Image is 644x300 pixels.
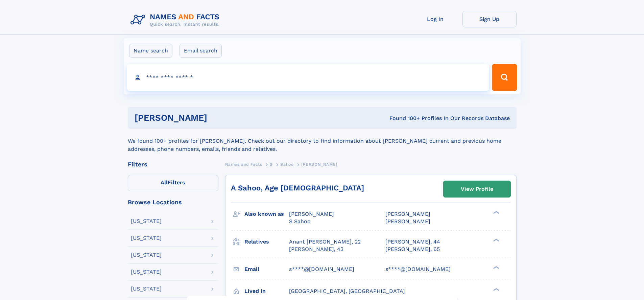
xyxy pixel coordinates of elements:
[385,211,430,217] span: [PERSON_NAME]
[270,160,273,168] a: S
[131,218,162,224] div: [US_STATE]
[298,115,510,122] div: Found 100+ Profiles In Our Records Database
[270,162,273,167] span: S
[461,181,493,197] div: View Profile
[244,208,289,220] h3: Also known as
[131,286,162,292] div: [US_STATE]
[244,236,289,248] h3: Relatives
[128,11,225,29] img: Logo Names and Facts
[385,218,430,225] span: [PERSON_NAME]
[462,11,517,27] a: Sign Up
[385,238,440,246] a: [PERSON_NAME], 44
[128,175,218,191] label: Filters
[135,114,299,122] h1: [PERSON_NAME]
[131,235,162,241] div: [US_STATE]
[128,199,218,205] div: Browse Locations
[289,288,405,294] span: [GEOGRAPHIC_DATA], [GEOGRAPHIC_DATA]
[127,64,489,91] input: search input
[225,160,262,168] a: Names and Facts
[492,238,500,242] div: ❯
[131,269,162,275] div: [US_STATE]
[289,211,334,217] span: [PERSON_NAME]
[492,210,500,215] div: ❯
[161,179,168,186] span: All
[244,263,289,275] h3: Email
[289,238,361,246] a: Anant [PERSON_NAME], 22
[128,129,517,153] div: We found 100+ profiles for [PERSON_NAME]. Check out our directory to find information about [PERS...
[180,44,222,58] label: Email search
[301,162,337,167] span: [PERSON_NAME]
[280,160,293,168] a: Sahoo
[280,162,293,167] span: Sahoo
[129,44,172,58] label: Name search
[231,184,364,192] a: A Sahoo, Age [DEMOGRAPHIC_DATA]
[492,265,500,270] div: ❯
[385,246,440,253] a: [PERSON_NAME], 65
[244,285,289,297] h3: Lived in
[131,252,162,258] div: [US_STATE]
[408,11,462,27] a: Log In
[289,218,311,225] span: S Sahoo
[128,161,218,167] div: Filters
[444,181,510,197] a: View Profile
[289,246,343,253] a: [PERSON_NAME], 43
[492,64,517,91] button: Search Button
[492,287,500,292] div: ❯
